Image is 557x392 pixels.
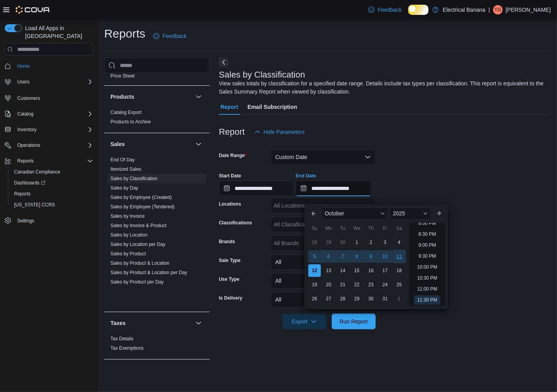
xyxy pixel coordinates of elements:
div: day-25 [393,278,405,291]
a: Tax Exemptions [110,345,144,351]
span: Hide Parameters [264,128,305,136]
button: Previous Month [307,207,320,220]
a: Sales by Invoice [110,213,145,219]
button: Reports [14,156,37,166]
button: Custom Date [271,149,376,165]
button: Home [2,60,96,72]
h3: Sales by Classification [219,70,305,79]
label: Start Date [219,173,241,179]
div: day-27 [322,293,335,305]
h3: Products [110,93,134,101]
a: Products to Archive [110,119,151,125]
div: day-20 [322,278,335,291]
span: Sales by Invoice & Product [110,222,166,229]
div: Mo [322,222,335,235]
a: Catalog Export [110,110,141,115]
div: Ted Gzebb [493,5,503,14]
div: day-7 [336,250,349,263]
a: Tax Details [110,336,134,341]
span: 2025 [393,210,405,217]
label: Locations [219,201,241,207]
button: Taxes [110,319,192,327]
label: Classifications [219,220,252,226]
span: Home [14,61,93,71]
div: day-10 [379,250,391,263]
span: TG [495,5,501,14]
div: day-2 [365,236,377,249]
button: Users [2,76,96,87]
div: Button. Open the month selector. October is currently selected. [322,207,388,220]
a: Price Sheet [110,73,135,79]
span: Inventory [14,125,93,134]
a: Reports [11,189,34,199]
div: day-21 [336,278,349,291]
span: Load All Apps in [GEOGRAPHIC_DATA] [22,24,93,40]
a: Dashboards [8,177,96,188]
span: Itemized Sales [110,166,141,172]
div: Pricing [104,71,210,85]
div: day-28 [308,236,321,249]
div: Su [308,222,321,235]
button: Run Report [332,314,376,329]
a: Sales by Day [110,185,138,191]
div: day-22 [351,278,363,291]
button: Products [110,93,192,101]
div: day-6 [322,250,335,263]
div: day-29 [322,236,335,249]
div: day-1 [393,293,405,305]
div: day-15 [351,264,363,277]
a: Dashboards [11,178,49,188]
a: Settings [14,216,37,226]
span: Reports [14,156,93,166]
span: Dashboards [14,180,45,186]
a: Feedback [150,28,190,44]
a: End Of Day [110,157,135,163]
span: Users [14,77,93,87]
h3: Taxes [110,319,126,327]
span: Washington CCRS [11,200,93,210]
span: Sales by Product & Location per Day [110,269,187,276]
div: day-14 [336,264,349,277]
div: Button. Open the year selector. 2025 is currently selected. [390,207,431,220]
a: Sales by Classification [110,176,157,181]
div: We [351,222,363,235]
span: Operations [17,142,40,148]
li: 10:30 PM [414,273,440,283]
div: day-19 [308,278,321,291]
span: Catalog [17,111,33,117]
span: Reports [17,158,34,164]
span: Sales by Employee (Tendered) [110,204,175,210]
div: Sa [393,222,405,235]
li: 8:00 PM [415,219,439,228]
h1: Reports [104,26,145,42]
a: Sales by Product per Day [110,279,164,285]
li: 11:00 PM [414,284,440,294]
p: [PERSON_NAME] [506,5,551,14]
span: Sales by Product per Day [110,279,164,285]
span: Home [17,63,30,69]
li: 9:00 PM [415,240,439,250]
label: Sale Type [219,257,241,264]
div: Tu [336,222,349,235]
span: Reports [14,191,31,197]
ul: Time [409,223,445,306]
div: day-31 [379,293,391,305]
h3: Sales [110,140,125,148]
h3: Report [219,127,245,137]
input: Press the down key to enter a popover containing a calendar. Press the escape key to close the po... [296,181,371,196]
span: Run Report [340,318,368,325]
span: Report [221,99,238,115]
a: Feedback [365,2,405,18]
a: Itemized Sales [110,166,141,172]
div: Sales [104,155,210,312]
button: Hide Parameters [251,124,308,140]
div: day-17 [379,264,391,277]
div: day-24 [379,278,391,291]
input: Press the down key to open a popover containing a calendar. [219,181,294,196]
span: Operations [14,141,93,150]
